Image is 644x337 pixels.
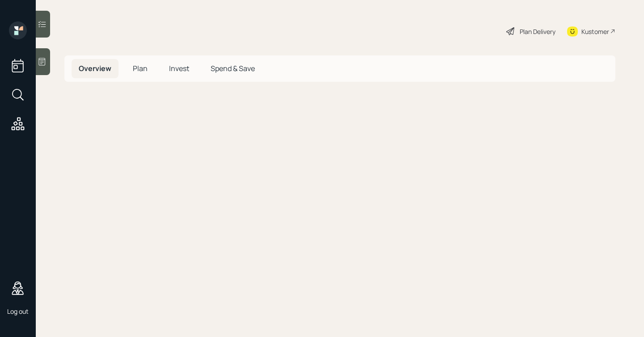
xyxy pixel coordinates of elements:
[7,307,29,316] div: Log out
[581,27,609,36] div: Kustomer
[211,63,255,73] span: Spend & Save
[133,63,148,73] span: Plan
[520,27,555,36] div: Plan Delivery
[169,63,189,73] span: Invest
[79,63,111,73] span: Overview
